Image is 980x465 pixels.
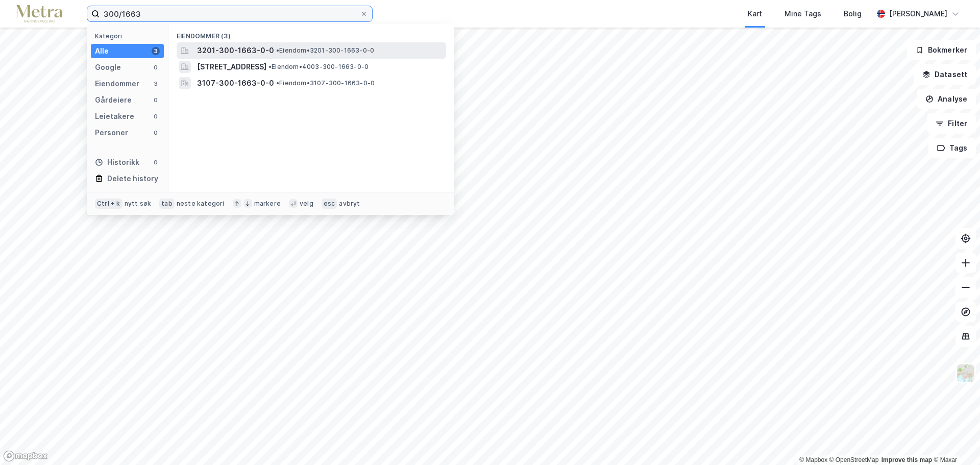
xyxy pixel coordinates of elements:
div: tab [159,199,175,209]
div: Ctrl + k [95,199,122,209]
img: Z [956,363,975,383]
div: Bolig [844,8,862,20]
div: Gårdeiere [95,94,132,106]
button: Analyse [917,89,976,109]
div: 3 [152,80,160,88]
span: [STREET_ADDRESS] [197,61,266,73]
a: OpenStreetMap [829,456,879,463]
div: Kart [748,8,762,20]
div: 0 [152,129,160,137]
div: 0 [152,112,160,120]
div: 0 [152,96,160,104]
button: Datasett [914,64,976,85]
div: [PERSON_NAME] [889,8,947,20]
a: Improve this map [881,456,932,463]
span: Eiendom • 3107-300-1663-0-0 [276,79,375,87]
div: Eiendommer (3) [168,24,454,42]
div: markere [254,200,281,208]
input: Søk på adresse, matrikkel, gårdeiere, leietakere eller personer [100,6,360,21]
div: Alle [95,45,109,57]
button: Filter [927,113,976,134]
div: avbryt [339,200,360,208]
img: metra-logo.256734c3b2bbffee19d4.png [16,5,62,23]
div: Historikk [95,156,139,168]
div: Leietakere [95,110,134,123]
a: Mapbox homepage [3,450,48,462]
div: Kontrollprogram for chat [929,416,980,465]
a: Mapbox [799,456,827,463]
div: 0 [152,63,160,71]
span: • [268,63,272,70]
div: 3 [152,47,160,55]
button: Tags [928,138,976,158]
button: Bokmerker [907,40,976,60]
div: 0 [152,158,160,166]
div: Mine Tags [785,8,821,20]
div: Google [95,61,121,74]
span: 3107-300-1663-0-0 [197,77,274,89]
div: Delete history [107,173,158,185]
div: Personer [95,127,128,139]
div: esc [322,199,337,209]
div: neste kategori [177,200,225,208]
span: Eiendom • 4003-300-1663-0-0 [268,63,369,71]
iframe: Chat Widget [929,416,980,465]
div: Kategori [95,32,164,40]
div: Eiendommer [95,78,139,90]
span: • [276,46,279,54]
span: 3201-300-1663-0-0 [197,44,274,57]
span: • [276,79,279,87]
div: velg [300,200,313,208]
div: nytt søk [125,200,152,208]
span: Eiendom • 3201-300-1663-0-0 [276,46,374,55]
